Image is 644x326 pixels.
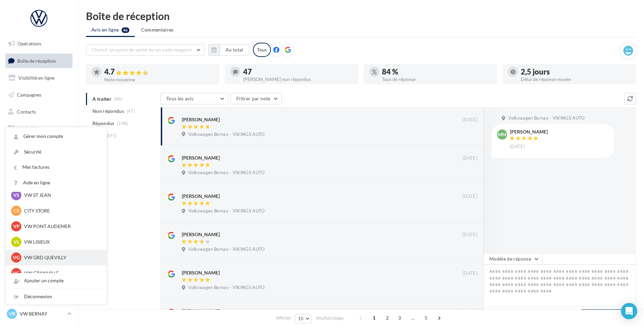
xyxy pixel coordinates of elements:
[24,270,99,277] p: VW GRANVILLE
[160,93,228,104] button: Tous les avis
[4,138,74,152] a: Calendrier
[508,115,584,121] span: Volkswagen Bernay - VIKINGS AUTO
[382,77,492,82] div: Taux de réponse
[17,125,45,131] span: Médiathèque
[18,75,55,81] span: Visibilité en ligne
[105,133,117,138] span: (295)
[117,121,128,126] span: (248)
[521,77,630,82] div: Délai de réponse moyen
[24,239,99,245] p: VW LISIEUX
[182,193,220,200] div: [PERSON_NAME]
[243,68,353,76] div: 47
[18,41,41,46] span: Opérations
[182,269,220,276] div: [PERSON_NAME]
[382,312,393,323] span: 2
[6,289,107,304] div: Déconnexion
[86,11,636,21] div: Boîte de réception
[4,54,74,68] a: Boîte de réception
[92,120,114,127] span: Répondus
[24,192,99,199] p: VW ST JEAN
[484,253,542,265] button: Modèle de réponse
[510,129,548,134] div: [PERSON_NAME]
[188,131,264,138] span: Volkswagen Bernay - VIKINGS AUTO
[4,88,74,102] a: Campagnes
[231,93,282,104] button: Filtrer par note
[104,68,214,76] div: 4.7
[4,178,74,198] a: Campagnes DataOnDemand
[17,108,36,114] span: Contacts
[188,170,264,176] span: Volkswagen Bernay - VIKINGS AUTO
[188,208,264,214] span: Volkswagen Bernay - VIKINGS AUTO
[92,108,124,115] span: Non répondus
[208,44,249,56] button: Au total
[24,207,99,214] p: CITY STORE
[4,71,74,85] a: Visibilité en ligne
[182,116,220,123] div: [PERSON_NAME]
[369,312,380,323] span: 1
[6,129,107,144] a: Gérer mon compte
[5,307,72,320] a: VB VW BERNAY
[463,232,477,238] span: [DATE]
[13,223,20,230] span: VP
[182,231,220,238] div: [PERSON_NAME]
[166,96,194,101] span: Tous les avis
[17,92,41,98] span: Campagnes
[316,315,344,321] span: résultats/page
[621,303,637,319] div: Open Intercom Messenger
[276,315,291,321] span: Afficher
[4,121,74,136] a: Médiathèque
[463,155,477,161] span: [DATE]
[382,68,492,76] div: 84 %
[6,144,107,160] a: Sécurité
[394,312,405,323] span: 3
[104,77,214,82] div: Note moyenne
[463,309,477,315] span: [DATE]
[4,105,74,119] a: Contacts
[20,310,65,317] p: VW BERNAY
[127,108,135,114] span: (47)
[510,144,525,150] span: [DATE]
[463,193,477,200] span: [DATE]
[188,285,264,291] span: Volkswagen Bernay - VIKINGS AUTO
[498,131,507,138] span: MM
[9,310,15,317] span: VB
[14,239,19,245] span: VL
[4,155,74,175] a: PLV et print personnalisable
[13,270,20,277] span: VG
[421,312,431,323] span: 5
[86,44,205,56] button: Choisir un point de vente ou un code magasin
[463,117,477,123] span: [DATE]
[13,192,19,199] span: VS
[182,155,220,161] div: [PERSON_NAME]
[6,175,107,190] a: Aide en ligne
[24,223,99,230] p: VW PONT AUDEMER
[13,254,20,261] span: VG
[17,58,56,63] span: Boîte de réception
[4,37,74,51] a: Opérations
[188,246,264,252] span: Volkswagen Bernay - VIKINGS AUTO
[14,207,19,214] span: CS
[24,254,99,261] p: VW GRD QUEVILLY
[6,273,107,288] div: Ajouter un compte
[253,43,271,57] div: Tous
[182,308,220,314] div: [PERSON_NAME]
[220,44,249,56] button: Au total
[141,27,174,33] span: Commentaires
[463,270,477,277] span: [DATE]
[298,316,304,321] span: 10
[407,312,418,323] span: ...
[521,68,630,76] div: 2,5 jours
[295,314,312,323] button: 10
[243,77,353,82] div: [PERSON_NAME] non répondus
[6,160,107,175] a: Mes factures
[92,47,192,53] span: Choisir un point de vente ou un code magasin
